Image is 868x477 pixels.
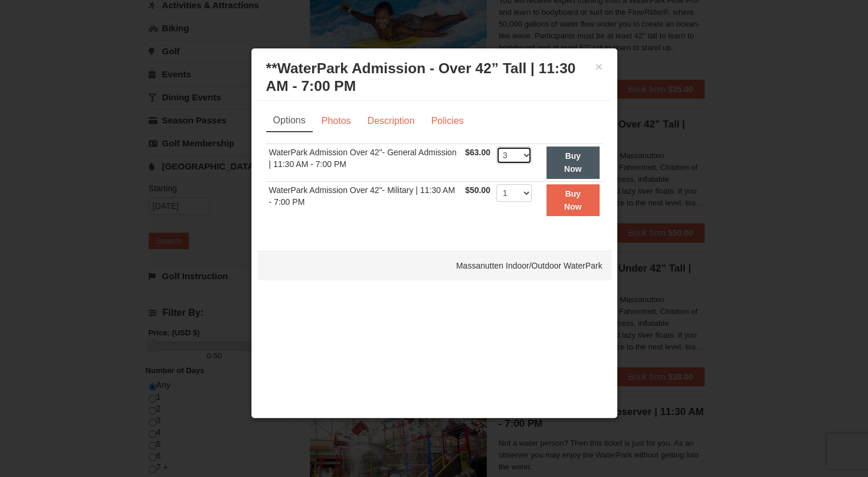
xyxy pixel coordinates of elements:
[266,143,463,181] td: WaterPark Admission Over 42"- General Admission | 11:30 AM - 7:00 PM
[266,110,313,132] a: Options
[423,110,471,132] a: Policies
[266,60,602,95] h3: **WaterPark Admission - Over 42” Tall | 11:30 AM - 7:00 PM
[564,189,582,211] strong: Buy Now
[314,110,359,132] a: Photos
[595,61,602,73] button: ×
[465,185,490,195] span: $50.00
[465,148,490,157] span: $63.00
[359,110,422,132] a: Description
[266,181,463,218] td: WaterPark Admission Over 42"- Military | 11:30 AM - 7:00 PM
[564,151,582,174] strong: Buy Now
[546,184,600,217] button: Buy Now
[257,251,611,280] div: Massanutten Indoor/Outdoor WaterPark
[546,146,600,179] button: Buy Now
